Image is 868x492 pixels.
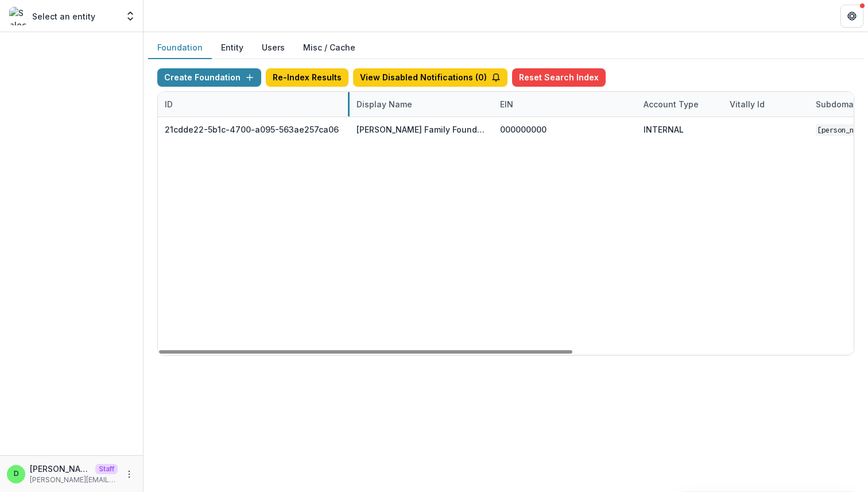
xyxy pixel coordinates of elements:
button: Reset Search Index [512,68,606,87]
button: Foundation [148,37,212,59]
button: Misc / Cache [294,37,365,59]
button: View Disabled Notifications (0) [353,68,507,87]
button: Re-Index Results [266,68,348,87]
button: Entity [212,37,253,59]
div: ID [158,92,350,117]
div: ID [158,98,180,110]
p: Staff [95,464,118,474]
div: Vitally Id [723,92,809,117]
div: EIN [493,92,637,117]
div: INTERNAL [644,123,684,135]
div: Vitally Id [723,98,772,110]
div: Subdomain [809,98,868,110]
div: Divyansh [14,470,19,478]
button: Get Help [840,5,863,28]
img: Select an entity [9,7,28,25]
p: [PERSON_NAME] [30,463,91,475]
button: More [122,467,136,481]
button: Open entity switcher [122,5,138,28]
div: [PERSON_NAME] Family Foundation DEMO [356,123,486,135]
button: Users [253,37,294,59]
div: Account Type [637,92,723,117]
p: Select an entity [32,10,95,22]
div: 21cdde22-5b1c-4700-a095-563ae257ca06 [165,123,339,135]
div: Display Name [350,92,493,117]
p: [PERSON_NAME][EMAIL_ADDRESS][DOMAIN_NAME] [30,475,118,485]
button: Create Foundation [157,68,261,87]
div: 000000000 [500,123,547,135]
div: EIN [493,98,520,110]
div: Display Name [350,98,419,110]
div: Account Type [637,98,706,110]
